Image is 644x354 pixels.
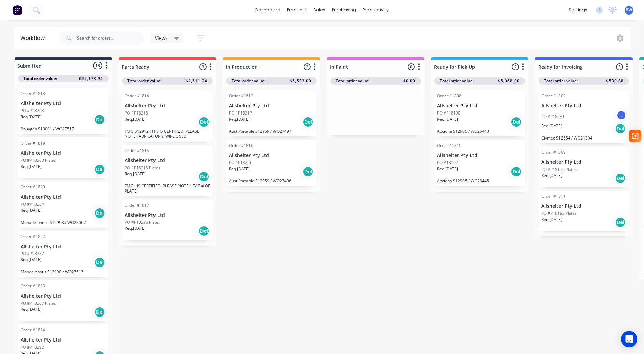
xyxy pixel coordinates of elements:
div: Del [198,117,209,127]
input: Search for orders... [77,31,144,45]
div: Order #1823Allshelter Pty LtdPO #P18287 PlatesReq.[DATE]Del [18,280,109,321]
div: Order #1812 [229,93,253,99]
div: purchasing [329,5,359,15]
p: Allshelter Pty Ltd [437,153,522,158]
div: products [284,5,310,15]
span: Total order value: [23,76,57,82]
p: Allshelter Pty Ltd [21,337,106,343]
p: Allshelter Pty Ltd [21,101,106,106]
p: FMG S12912 THIS IS CERTIFIED. PLEASE NOTE FABRICATOR & WIRE USED [125,129,210,139]
p: PO #P18218 [125,110,148,116]
div: Order #1817 [125,202,149,208]
p: Req. [DATE] [125,225,146,231]
div: Order #1816Allshelter Pty LtdPO #P18226Req.[DATE]DelAust Portable S12959 / WO27496 [226,140,317,186]
span: Total order value: [127,78,161,84]
p: PO #P18190 Plates [541,167,577,173]
div: Order #1822 [21,234,45,240]
p: Req. [DATE] [21,163,42,170]
p: Allshelter Pty Ltd [229,153,314,158]
p: Allshelter Pty Ltd [541,203,626,209]
p: Req. [DATE] [125,116,146,122]
p: Bouyges S13001 / WO27517 [21,126,106,131]
p: Allshelter Pty Ltd [125,212,210,218]
span: $5,533.00 [290,78,311,84]
p: Allshelter Pty Ltd [229,103,314,109]
p: Req. [DATE] [437,166,458,172]
div: Order #1819Allshelter Pty LtdPO #P18263 PlatesReq.[DATE]Del [18,137,109,178]
div: Del [94,257,105,268]
p: Allshelter Pty Ltd [21,150,106,156]
p: PO #P18263 [21,108,44,114]
span: Total order value: [232,78,265,84]
p: Allshelter Pty Ltd [541,103,626,109]
div: Del [615,173,626,184]
span: Total order value: [440,78,474,84]
p: Acciona S12905 / WO26445 [437,178,522,183]
div: Order #1814Allshelter Pty LtdPO #P18218Req.[DATE]DelFMG S12912 THIS IS CERTIFIED. PLEASE NOTE FAB... [122,90,213,142]
p: Req. [DATE] [21,207,42,213]
div: Order #1814 [125,93,149,99]
p: PO #P18218 Plates [125,165,160,171]
div: Del [615,217,626,228]
p: PO #P18284 [21,201,44,207]
p: Allshelter Pty Ltd [437,103,522,109]
div: Del [511,117,522,127]
p: PO #P18192 Plates [541,210,577,217]
div: Order #1823 [21,283,45,289]
p: Allshelter Pty Ltd [125,103,210,109]
a: dashboard [252,5,284,15]
p: PO #P18281 [541,113,565,120]
p: PO #P18287 Plates [21,300,56,306]
span: BW [626,7,632,13]
p: Monadelphous S12998 / WO28062 [21,220,106,225]
p: PO #P18217 [229,110,252,116]
div: Order #1809Allshelter Pty LtdPO #P18190 PlatesReq.[DATE]Del [539,147,629,187]
p: Req. [DATE] [541,217,562,223]
div: Del [303,117,313,127]
div: Order #1817Allshelter Pty LtdPO #P18226 PlatesReq.[DATE]Del [122,200,213,240]
div: Order #1820 [21,184,45,190]
div: Order #1816 [229,143,253,149]
div: Del [94,307,105,318]
div: Del [94,208,105,219]
p: PO #18192 [437,160,458,166]
div: Order #1810Allshelter Pty LtdPO #18192Req.[DATE]DelAcciona S12905 / WO26445 [434,140,525,186]
span: $0.00 [403,78,415,84]
div: Workflow [20,34,48,42]
div: Order #1802Allshelter Pty LtdPO #P18281LReq.[DATE]DelCivmec S12654 / WO21304 [539,90,629,143]
div: Order #1802 [541,93,566,99]
div: Order #1812Allshelter Pty LtdPO #P18217Req.[DATE]DelAust Portable S12959 / WO27497 [226,90,317,136]
p: PO #P18287 [21,251,44,257]
div: Del [511,166,522,177]
div: Order #1810 [437,143,461,149]
span: Total order value: [544,78,578,84]
div: Order #1824 [21,327,45,333]
div: Order #1809 [541,149,566,155]
p: Req. [DATE] [229,166,250,172]
p: Civmec S12654 / WO21304 [541,135,626,141]
p: Aust Portable S12959 / WO27496 [229,178,314,183]
div: Order #1808 [437,93,461,99]
div: productivity [359,5,392,15]
p: Allshelter Pty Ltd [21,244,106,250]
div: Order #1815Allshelter Pty LtdPO #P18218 PlatesReq.[DATE]DelFMG - IS CERTIFIED. PLEASE NOTE HEAT #... [122,145,213,196]
div: Del [198,171,209,182]
span: $2,511.04 [186,78,207,84]
div: Del [303,166,313,177]
p: Req. [DATE] [21,257,42,263]
span: Total order value: [336,78,369,84]
span: Views [155,34,168,42]
p: Req. [DATE] [21,306,42,312]
p: PO #P18226 Plates [125,219,160,225]
div: Order #1811 [541,193,566,199]
p: Req. [DATE] [229,116,250,122]
p: Req. [DATE] [21,114,42,120]
img: Factory [12,5,22,15]
div: Del [94,114,105,125]
p: FMG - IS CERTIFIED. PLEASE NOTE HEAT # OF PLATE [125,183,210,194]
p: Acciona S12905 / WO26440 [437,129,522,134]
p: PO #P18292 [21,344,44,350]
div: Order #1808Allshelter Pty LtdPO #P18190Req.[DATE]DelAcciona S12905 / WO26440 [434,90,525,136]
div: settings [565,5,591,15]
p: Req. [DATE] [125,171,146,177]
